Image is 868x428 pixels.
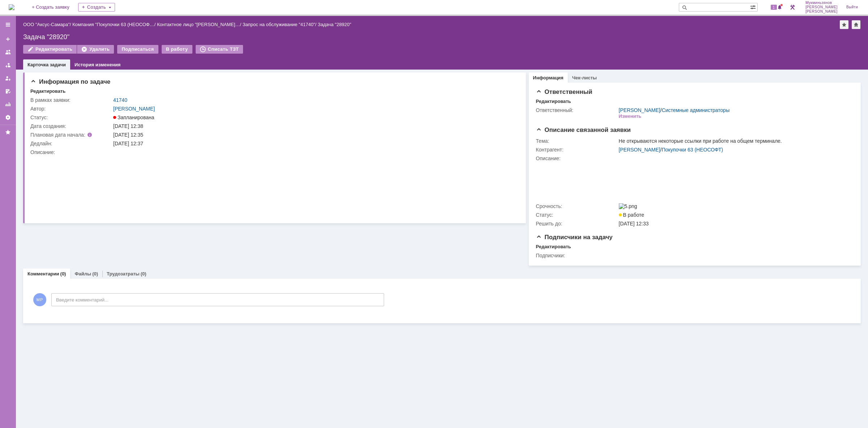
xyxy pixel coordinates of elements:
div: Создать [78,3,115,12]
div: / [157,22,243,27]
span: Мукминьзянов [805,1,838,5]
div: [DATE] 12:37 [113,141,514,146]
a: Отчеты [2,99,14,110]
div: / [619,147,849,153]
div: (0) [60,271,66,277]
span: Информация по задаче [30,78,110,85]
div: Тема: [536,138,617,144]
div: Автор: [30,106,112,112]
a: Запрос на обслуживание "41740" [243,22,315,27]
div: (0) [141,271,146,277]
span: МР [33,293,46,306]
div: Срочность: [536,203,617,209]
span: Описание связанной заявки [536,126,631,133]
span: Запланирована [113,115,154,120]
div: Редактировать [30,88,65,94]
a: Мои заявки [2,72,14,84]
div: Ответственный: [536,107,617,113]
div: [DATE] 12:35 [113,132,514,138]
div: В рамках заявки: [30,97,112,103]
a: Заявки в моей ответственности [2,59,14,71]
div: Контрагент: [536,147,617,153]
img: 5.png [619,203,637,209]
div: Плановая дата начала: [30,132,103,138]
div: Дедлайн: [30,141,112,146]
a: Комментарии [27,271,59,277]
a: ООО "Аксус-Самара" [23,22,70,27]
a: Трудозатраты [107,271,140,277]
a: Мои согласования [2,86,14,97]
a: Системные администраторы [662,107,730,113]
div: Редактировать [536,99,571,104]
div: Решить до: [536,221,617,227]
a: История изменения [75,62,120,67]
div: Не открываются некоторые ссылки при работе на общем терминале. [619,138,849,144]
span: [DATE] 12:33 [619,221,649,227]
div: Задача "28920" [318,22,352,27]
a: Заявки на командах [2,46,14,58]
div: / [72,22,157,27]
a: Файлы [75,271,91,277]
a: [PERSON_NAME] [619,147,660,153]
a: Перейти в интерфейс администратора [788,3,797,12]
div: Подписчики: [536,253,617,258]
div: Добавить в избранное [840,20,848,29]
div: / [619,107,730,113]
span: Расширенный поиск [750,3,757,10]
a: Настройки [2,112,14,123]
div: [DATE] 12:38 [113,123,514,129]
div: / [243,22,318,27]
img: logo [9,4,14,10]
span: Подписчики на задачу [536,234,613,241]
div: Описание: [30,149,515,155]
div: Статус: [536,212,617,218]
a: Карточка задачи [27,62,66,67]
a: Информация [533,75,563,80]
a: [PERSON_NAME] [619,107,660,113]
div: Изменить [619,113,642,119]
a: [PERSON_NAME] [113,106,155,112]
a: Контактное лицо "[PERSON_NAME]… [157,22,240,27]
div: Задача "28920" [23,33,861,41]
a: Компания "Покупочки 63 (НЕОСОФ… [72,22,154,27]
a: Чек-листы [572,75,597,80]
span: В работе [619,212,644,218]
div: (0) [92,271,98,277]
div: Описание: [536,155,851,161]
div: Дата создания: [30,123,112,129]
div: Сделать домашней страницей [852,20,860,29]
a: Перейти на домашнюю страницу [9,4,14,10]
a: Покупочки 63 (НЕОСОФТ) [662,147,723,153]
a: Создать заявку [2,33,14,45]
div: / [23,22,72,27]
span: Ответственный [536,88,592,95]
span: 1 [771,5,777,10]
a: 41740 [113,97,127,103]
div: Редактировать [536,244,571,250]
span: [PERSON_NAME] [805,9,838,14]
div: Статус: [30,115,112,120]
span: [PERSON_NAME] [805,5,838,9]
